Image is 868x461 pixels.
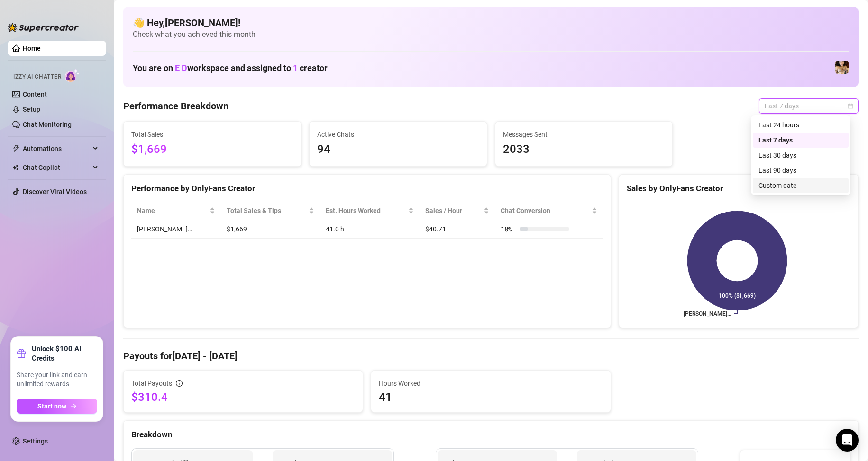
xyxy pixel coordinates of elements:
[420,220,495,239] td: $40.71
[133,29,849,40] span: Check what you achieved this month
[131,182,603,195] div: Performance by OnlyFans Creator
[753,178,849,193] div: Custom date
[12,164,18,171] img: Chat Copilot
[131,220,221,239] td: [PERSON_NAME]…
[758,120,843,130] div: Last 24 hours
[753,117,849,133] div: Last 24 hours
[221,202,320,220] th: Total Sales & Tips
[326,205,406,216] div: Est. Hours Worked
[758,180,843,191] div: Custom date
[37,402,66,410] span: Start now
[501,205,590,216] span: Chat Conversion
[835,61,849,74] img: vixie
[32,344,97,363] strong: Unlock $100 AI Credits
[753,163,849,178] div: Last 90 days
[684,310,731,317] text: [PERSON_NAME]…
[23,188,87,195] a: Discover Viral Videos
[848,103,853,109] span: calendar
[137,205,208,216] span: Name
[23,437,48,445] a: Settings
[70,403,77,409] span: arrow-right
[13,72,61,81] span: Izzy AI Chatter
[133,16,849,29] h4: 👋 Hey, [PERSON_NAME] !
[17,399,97,414] button: Start nowarrow-right
[221,220,320,239] td: $1,669
[379,378,603,389] span: Hours Worked
[765,99,853,113] span: Last 7 days
[131,129,293,140] span: Total Sales
[293,63,298,73] span: 1
[758,150,843,160] div: Last 30 days
[753,148,849,163] div: Last 30 days
[17,349,26,358] span: gift
[753,133,849,148] div: Last 7 days
[23,160,90,175] span: Chat Copilot
[627,182,850,195] div: Sales by OnlyFans Creator
[131,202,221,220] th: Name
[758,165,843,176] div: Last 90 days
[131,141,293,159] span: $1,669
[23,90,47,98] a: Content
[495,202,603,220] th: Chat Conversion
[65,69,80,82] img: AI Chatter
[175,63,187,73] span: E D
[123,349,859,363] h4: Payouts for [DATE] - [DATE]
[503,141,665,159] span: 2033
[176,380,183,387] span: info-circle
[123,99,228,113] h4: Performance Breakdown
[317,141,479,159] span: 94
[131,428,850,441] div: Breakdown
[17,371,97,389] span: Share your link and earn unlimited rewards
[501,224,516,234] span: 18 %
[320,220,420,239] td: 41.0 h
[23,106,40,113] a: Setup
[23,141,90,156] span: Automations
[23,121,72,128] a: Chat Monitoring
[758,135,843,145] div: Last 7 days
[131,378,172,389] span: Total Payouts
[379,390,603,405] span: 41
[12,145,20,152] span: thunderbolt
[503,129,665,140] span: Messages Sent
[836,429,859,452] div: Open Intercom Messenger
[425,205,482,216] span: Sales / Hour
[133,63,328,73] h1: You are on workspace and assigned to creator
[227,205,307,216] span: Total Sales & Tips
[8,23,79,32] img: logo-BBDzfeDw.svg
[23,44,41,52] a: Home
[420,202,495,220] th: Sales / Hour
[131,390,355,405] span: $310.4
[317,129,479,140] span: Active Chats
